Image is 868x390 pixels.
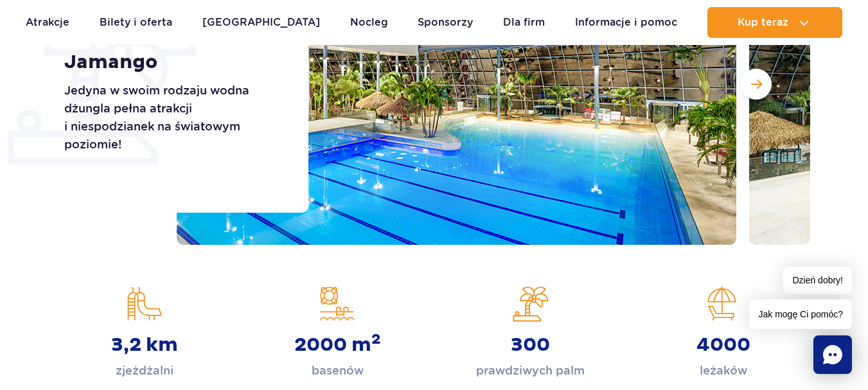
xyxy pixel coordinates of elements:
[700,362,747,380] p: leżaków
[741,69,772,100] button: Następny slajd
[707,7,842,38] button: Kup teraz
[783,267,852,294] span: Dzień dobry!
[202,7,320,38] a: [GEOGRAPHIC_DATA]
[813,335,852,374] div: Chat
[116,362,173,380] p: zjeżdżalni
[26,7,69,38] a: Atrakcje
[476,362,585,380] p: prawdziwych palm
[350,7,388,38] a: Nocleg
[575,7,677,38] a: Informacje i pomoc
[111,333,178,357] strong: 3,2 km
[418,7,473,38] a: Sponsorzy
[749,299,852,329] span: Jak mogę Ci pomóc?
[64,82,279,154] p: Jedyna w swoim rodzaju wodna dżungla pełna atrakcji i niespodzianek na światowym poziomie!
[503,7,545,38] a: Dla firm
[100,7,172,38] a: Bilety i oferta
[371,330,381,348] sup: 2
[511,333,550,357] strong: 300
[696,333,750,357] strong: 4000
[738,17,788,28] span: Kup teraz
[64,51,279,74] h1: Jamango
[294,333,381,357] strong: 2000 m
[312,362,364,380] p: basenów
